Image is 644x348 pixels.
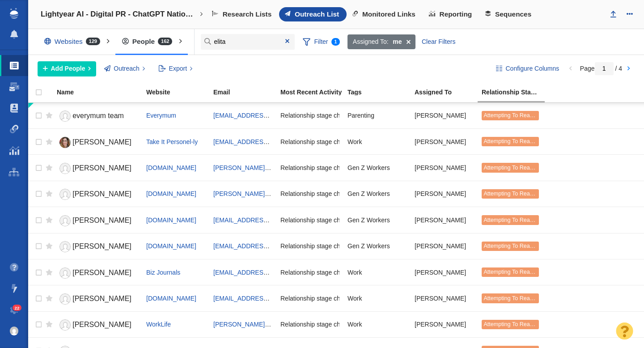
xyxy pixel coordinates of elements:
[72,164,131,172] span: [PERSON_NAME]
[146,190,196,197] a: [DOMAIN_NAME]
[415,289,474,308] div: [PERSON_NAME]
[415,263,474,282] div: [PERSON_NAME]
[478,103,545,129] td: Attempting To Reach (1 try)
[72,216,131,224] span: [PERSON_NAME]
[478,155,545,181] td: Attempting To Reach (1 try)
[213,216,319,224] a: [EMAIL_ADDRESS][DOMAIN_NAME]
[10,8,18,19] img: buzzstream_logo_iconsimple.png
[483,217,552,223] span: Attempting To Reach (1 try)
[483,321,552,327] span: Attempting To Reach (1 try)
[72,138,131,146] span: [PERSON_NAME]
[415,89,481,95] div: Assigned To
[415,210,474,229] div: [PERSON_NAME]
[347,242,390,250] span: Gen Z Workers
[146,89,212,95] div: Website
[483,112,552,119] span: Attempting To Reach (1 try)
[415,315,474,334] div: [PERSON_NAME]
[213,89,280,97] a: Email
[415,106,474,125] div: [PERSON_NAME]
[347,294,362,302] span: Work
[57,317,138,333] a: [PERSON_NAME]
[580,65,622,72] span: Page / 4
[347,268,362,276] span: Work
[206,7,279,21] a: Research Lists
[146,112,176,119] a: Everymum
[495,10,531,18] span: Sequences
[483,138,552,144] span: Attempting To Reach (1 try)
[146,242,196,250] span: [DOMAIN_NAME]
[213,242,319,250] a: [EMAIL_ADDRESS][DOMAIN_NAME]
[280,164,456,172] span: Relationship stage changed to: Attempting To Reach, 1 Attempt
[482,89,548,97] a: Relationship Stage
[331,38,340,46] span: 1
[280,89,347,95] div: Most Recent Activity
[280,216,456,224] span: Relationship stage changed to: Attempting To Reach, 1 Attempt
[72,269,131,276] span: [PERSON_NAME]
[347,320,362,328] span: Work
[295,10,339,18] span: Outreach List
[415,132,474,151] div: [PERSON_NAME]
[213,190,423,197] a: [PERSON_NAME][EMAIL_ADDRESS][PERSON_NAME][DOMAIN_NAME]
[478,207,545,233] td: Attempting To Reach (1 try)
[38,31,111,52] div: Websites
[57,265,138,281] a: [PERSON_NAME]
[114,64,140,73] span: Outreach
[213,89,280,95] div: Email
[478,311,545,337] td: Attempting To Reach (1 try)
[417,34,461,50] div: Clear Filters
[478,285,545,311] td: Attempting To Reach (1 try)
[280,138,456,146] span: Relationship stage changed to: Attempting To Reach, 1 Attempt
[491,61,564,76] button: Configure Columns
[483,243,552,249] span: Attempting To Reach (1 try)
[362,10,415,18] span: Monitored Links
[393,37,402,47] strong: me
[483,295,552,301] span: Attempting To Reach (1 try)
[57,135,138,150] a: [PERSON_NAME]
[298,34,345,51] span: Filter
[347,89,414,97] a: Tags
[483,191,552,197] span: Attempting To Reach (1 try)
[146,138,198,145] a: Take It Personel-ly
[146,321,171,328] a: WorkLife
[415,89,481,97] a: Assigned To
[57,291,138,307] a: [PERSON_NAME]
[57,108,138,124] a: everymum team
[280,242,456,250] span: Relationship stage changed to: Attempting To Reach, 1 Attempt
[72,321,131,328] span: [PERSON_NAME]
[86,38,100,45] span: 129
[415,237,474,256] div: [PERSON_NAME]
[146,216,196,224] span: [DOMAIN_NAME]
[57,161,138,176] a: [PERSON_NAME]
[353,37,389,47] span: Assigned To:
[478,128,545,154] td: Attempting To Reach (1 try)
[478,181,545,207] td: Attempting To Reach (1 try)
[482,89,548,95] div: Relationship Stage
[72,295,131,302] span: [PERSON_NAME]
[169,64,187,73] span: Export
[280,294,456,302] span: Relationship stage changed to: Attempting To Reach, 1 Attempt
[347,89,414,95] div: Tags
[201,34,295,50] input: Search
[483,269,552,275] span: Attempting To Reach (1 try)
[347,111,374,119] span: Parenting
[72,190,131,198] span: [PERSON_NAME]
[415,184,474,204] div: [PERSON_NAME]
[146,295,196,302] a: [DOMAIN_NAME]
[57,239,138,255] a: [PERSON_NAME]
[440,10,472,18] span: Reporting
[57,213,138,229] a: [PERSON_NAME]
[478,233,545,259] td: Attempting To Reach (1 try)
[38,61,96,76] button: Add People
[213,269,319,276] a: [EMAIL_ADDRESS][DOMAIN_NAME]
[146,164,196,171] a: [DOMAIN_NAME]
[415,158,474,177] div: [PERSON_NAME]
[347,138,362,146] span: Work
[146,269,180,276] a: Biz Journals
[57,187,138,202] a: [PERSON_NAME]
